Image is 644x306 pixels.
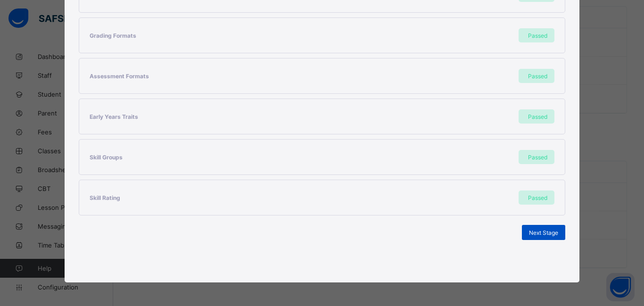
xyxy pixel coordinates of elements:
span: Grading Formats [90,32,136,39]
span: Passed [528,113,547,120]
span: Skill Rating [90,194,120,201]
span: Assessment Formats [90,73,149,80]
span: Passed [528,154,547,161]
span: Early Years Traits [90,113,138,120]
span: Passed [528,32,547,39]
span: Passed [528,73,547,80]
span: Passed [528,194,547,201]
span: Skill Groups [90,154,123,161]
span: Next Stage [529,229,558,236]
